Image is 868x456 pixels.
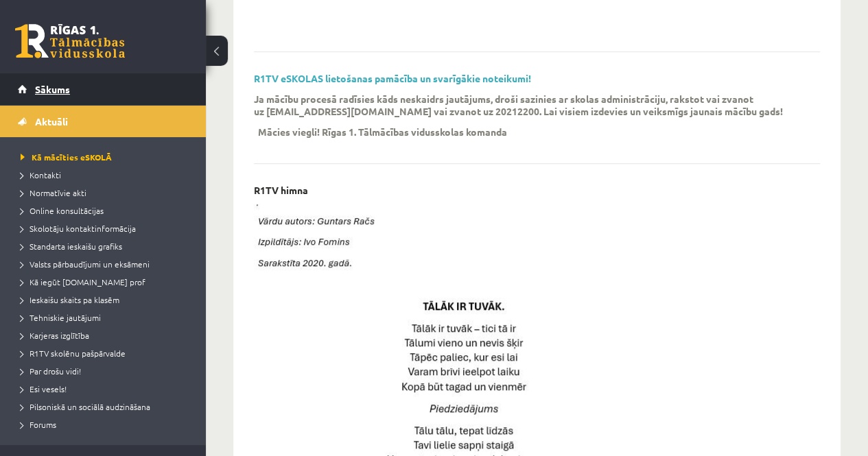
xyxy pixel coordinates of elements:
[18,73,189,105] a: Sākums
[21,293,192,306] a: Ieskaišu skaits pa klasēm
[35,115,68,128] span: Aktuāli
[322,125,507,138] p: Rīgas 1. Tālmācības vidusskolas komanda
[21,151,192,163] a: Kā mācīties eSKOLĀ
[21,329,192,341] a: Karjeras izglītība
[21,348,126,359] span: R1TV skolēnu pašpārvalde
[21,276,192,288] a: Kā iegūt [DOMAIN_NAME] prof
[21,205,104,216] span: Online konsultācijas
[254,184,308,196] p: R1TV himna
[21,258,192,270] a: Valsts pārbaudījumi un eksāmeni
[21,311,192,324] a: Tehniskie jautājumi
[21,259,150,269] span: Valsts pārbaudījumi un eksāmeni
[21,223,136,234] span: Skolotāju kontaktinformācija
[21,401,150,412] span: Pilsoniskā un sociālā audzināšana
[21,187,86,198] span: Normatīvie akti
[21,330,89,341] span: Karjeras izglītība
[21,419,56,430] span: Forums
[21,169,192,181] a: Kontakti
[21,241,122,252] span: Standarta ieskaišu grafiks
[21,312,101,323] span: Tehniskie jautājumi
[21,152,112,163] span: Kā mācīties eSKOLĀ
[15,24,125,58] a: Rīgas 1. Tālmācības vidusskola
[21,276,145,287] span: Kā iegūt [DOMAIN_NAME] prof
[21,418,192,431] a: Forums
[21,222,192,235] a: Skolotāju kontaktinformācija
[258,125,320,138] p: Mācies viegli!
[21,400,192,413] a: Pilsoniskā un sociālā audzināšana
[21,169,61,180] span: Kontakti
[21,240,192,252] a: Standarta ieskaišu grafiks
[21,187,192,199] a: Normatīvie akti
[35,83,70,95] span: Sākums
[21,347,192,359] a: R1TV skolēnu pašpārvalde
[254,72,531,84] a: R1TV eSKOLAS lietošanas pamācība un svarīgākie noteikumi!
[21,294,119,305] span: Ieskaišu skaits pa klasēm
[21,365,81,376] span: Par drošu vidi!
[254,93,799,117] p: Ja mācību procesā radīsies kāds neskaidrs jautājums, droši sazinies ar skolas administrāciju, rak...
[21,365,192,377] a: Par drošu vidi!
[21,204,192,217] a: Online konsultācijas
[18,106,189,137] a: Aktuāli
[21,383,192,395] a: Esi vesels!
[21,383,67,394] span: Esi vesels!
